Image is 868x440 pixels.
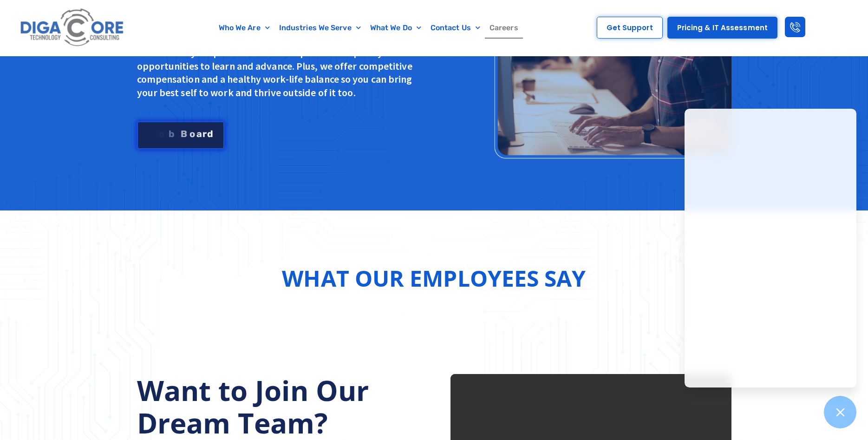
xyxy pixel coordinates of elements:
h2: What Our Employees Say [282,262,586,295]
a: ob Board [137,121,224,149]
span: o [189,129,195,138]
span: o [159,129,164,138]
h2: Want to Join Our Dream Team? [137,374,418,439]
img: Digacore logo 1 [18,5,127,51]
span: b [169,129,175,138]
span: r [202,129,207,138]
span: a [196,129,202,138]
a: Get Support [597,17,663,39]
a: Who We Are [214,17,274,39]
a: Careers [485,17,523,39]
span: B [181,129,187,138]
a: Industries We Serve [274,17,365,39]
span: d [207,129,213,138]
nav: Menu [171,17,566,39]
p: We invest in your professional development with plenty of opportunities to learn and advance. Plu... [137,46,418,99]
span: Pricing & IT Assessment [677,24,768,31]
iframe: Chatgenie Messenger [685,109,856,387]
a: Contact Us [426,17,485,39]
span: Get Support [607,24,653,31]
a: What We Do [365,17,426,39]
a: Pricing & IT Assessment [667,17,777,39]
